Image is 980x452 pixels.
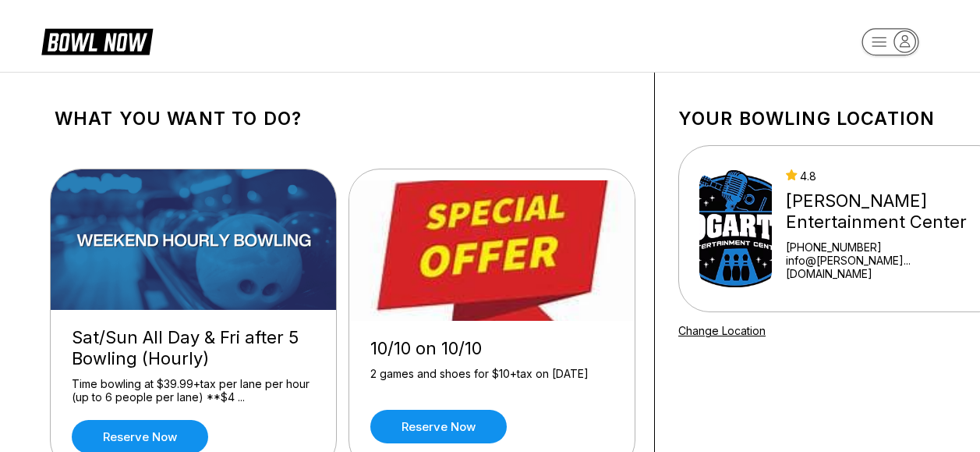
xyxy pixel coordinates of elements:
[370,367,614,394] div: 2 games and shoes for $10+tax on [DATE]
[51,169,338,310] img: Sat/Sun All Day & Fri after 5 Bowling (Hourly)
[72,327,315,369] div: Sat/Sun All Day & Fri after 5 Bowling (Hourly)
[370,410,507,443] a: Reserve now
[678,324,766,337] a: Change Location
[55,108,631,130] h1: What you want to do?
[72,377,315,404] div: Time bowling at $39.99+tax per lane per hour (up to 6 people per lane) **$4 ...
[349,180,636,321] img: 10/10 on 10/10
[699,170,772,287] img: Bogart's Entertainment Center
[370,338,614,359] div: 10/10 on 10/10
